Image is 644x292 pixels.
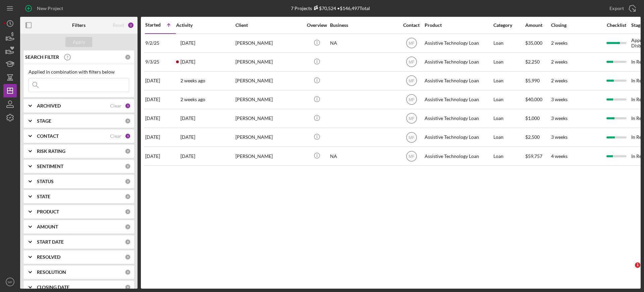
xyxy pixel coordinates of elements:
div: Started [145,22,161,28]
div: Loan [493,72,525,90]
div: 2 [127,22,134,29]
div: Clear [110,133,121,139]
div: Loan [493,128,525,146]
span: 1 [635,262,640,268]
div: 0 [125,148,131,154]
time: 3 weeks [551,115,568,121]
div: Loan [493,147,525,165]
b: RESOLUTION [37,269,66,275]
time: 2025-09-04 23:50 [180,78,205,83]
div: 0 [125,284,131,290]
div: 0 [125,224,131,230]
div: 0 [125,178,131,184]
div: Loan [493,91,525,109]
time: 2025-09-15 16:21 [180,154,195,159]
div: $70,524 [312,5,336,11]
b: SEARCH FILTER [25,54,59,60]
div: Reset [113,23,124,28]
div: Assistive Technology Loan [425,53,492,71]
div: Overview [304,23,329,28]
div: Closing [551,23,601,28]
span: $1,000 [525,115,540,121]
span: $2,500 [525,134,540,140]
div: [DATE] [145,147,175,165]
button: New Project [20,2,70,15]
div: Assistive Technology Loan [425,34,492,52]
b: RESOLVED [37,254,60,260]
text: MF [8,280,12,284]
b: CLOSING DATE [37,285,69,290]
div: $35,000 [525,34,550,52]
b: RISK RATING [37,149,65,154]
div: 1 [125,133,131,139]
time: 2025-09-15 23:47 [180,116,195,121]
time: 2025-09-11 04:11 [180,40,195,46]
text: MF [409,41,414,46]
div: [DATE] [145,128,175,146]
div: Product [425,23,492,28]
div: 0 [125,209,131,215]
div: Checklist [602,23,631,28]
div: 0 [125,118,131,124]
span: $5,990 [525,78,540,83]
div: Applied in combination with filters below [29,69,129,75]
b: Filters [72,23,86,28]
b: PRODUCT [37,209,59,214]
div: Amount [525,23,550,28]
text: MF [409,116,414,121]
text: MF [409,135,414,140]
button: Apply [65,37,92,47]
div: 0 [125,254,131,260]
div: Assistive Technology Loan [425,110,492,127]
div: [PERSON_NAME] [235,147,303,165]
div: Assistive Technology Loan [425,128,492,146]
div: Business [330,23,397,28]
b: ARCHIVED [37,103,61,109]
b: CONTACT [37,133,59,139]
text: MF [409,97,414,102]
div: Client [235,23,303,28]
button: Export [603,2,641,15]
div: New Project [37,2,63,15]
div: Assistive Technology Loan [425,91,492,109]
div: NA [330,147,397,165]
div: 9/3/25 [145,53,175,71]
div: 0 [125,163,131,169]
div: Activity [176,23,235,28]
time: 3 weeks [551,134,568,140]
div: Contact [399,23,424,28]
div: Export [609,2,624,15]
b: AMOUNT [37,224,58,230]
div: Loan [493,53,525,71]
b: STATE [37,194,50,199]
span: $2,250 [525,59,540,65]
div: [DATE] [145,110,175,127]
time: 3 weeks [551,96,568,102]
div: Apply [73,37,85,47]
div: 0 [125,54,131,60]
span: $59,757 [525,153,542,159]
time: 2025-09-06 08:47 [180,97,205,102]
div: Category [493,23,525,28]
div: [PERSON_NAME] [235,91,303,109]
time: 4 weeks [551,153,568,159]
b: START DATE [37,239,64,245]
div: 0 [125,239,131,245]
text: MF [409,154,414,159]
div: [DATE] [145,91,175,109]
time: 2025-09-16 00:39 [180,134,195,140]
time: 2025-09-17 04:51 [180,59,195,65]
div: 1 [125,103,131,109]
div: Loan [493,110,525,127]
time: 2 weeks [551,40,568,46]
div: [PERSON_NAME] [235,128,303,146]
time: 2 weeks [551,78,568,83]
b: STATUS [37,179,54,184]
div: Assistive Technology Loan [425,147,492,165]
time: 2 weeks [551,59,568,65]
div: 9/2/25 [145,34,175,52]
div: [DATE] [145,72,175,90]
button: MF [3,275,17,289]
div: [PERSON_NAME] [235,72,303,90]
text: MF [409,79,414,83]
